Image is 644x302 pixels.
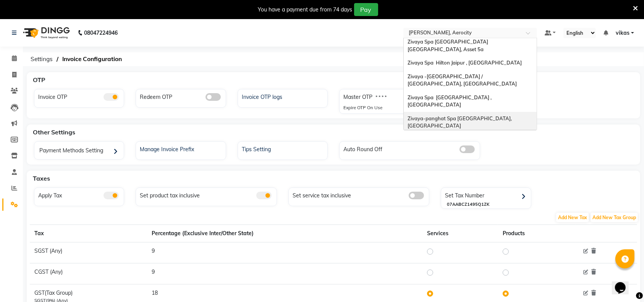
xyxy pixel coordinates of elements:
[138,91,225,101] div: Redeem OTP
[27,52,57,66] span: Settings
[84,22,118,44] b: 08047224946
[612,271,636,294] iframe: chat widget
[341,144,480,153] div: Auto Round Off
[36,190,124,200] div: Apply Tax
[555,214,590,221] a: Add New Tax
[343,104,382,112] div: Expire OTP On Use
[238,91,327,101] a: Invoice OTP logs
[58,52,126,66] span: Invoice Configuration
[36,91,124,101] div: Invoice OTP
[498,224,576,242] th: Products
[238,144,327,153] a: Tips Setting
[408,73,517,87] span: Zivaya -[GEOGRAPHIC_DATA] / [GEOGRAPHIC_DATA], [GEOGRAPHIC_DATA]
[147,242,422,263] td: 9
[30,224,147,242] th: Tax
[258,6,353,14] div: You have a payment due from 74 days
[403,38,537,130] ng-dropdown-panel: Options list
[591,213,638,222] span: Add New Tax Group
[408,115,513,129] span: Zivaya-panghat Spa [GEOGRAPHIC_DATA], [GEOGRAPHIC_DATA]
[136,144,225,153] a: Manage Invoice Prefix
[240,91,327,101] div: Invoice OTP logs
[354,3,378,16] button: Pay
[147,224,422,242] th: Percentage (Exclusive Inter/Other State)
[616,29,629,37] span: vikas
[408,39,489,52] span: Zivaya Spa [GEOGRAPHIC_DATA] [GEOGRAPHIC_DATA], Asset 5a
[30,263,147,284] td: CGST (Any)
[30,242,147,263] td: SGST (Any)
[590,214,639,221] a: Add New Tax Group
[240,144,327,153] div: Tips Setting
[447,201,531,208] div: 07AABCZ1495Q1ZK
[45,289,73,296] span: (Tax Group)
[443,190,531,201] div: Set Tax Number
[291,190,429,200] div: Set service tax inclusive
[422,224,498,242] th: Services
[408,94,493,108] span: Zivaya Spa [GEOGRAPHIC_DATA] , [GEOGRAPHIC_DATA]
[343,93,372,101] label: Master OTP
[408,60,522,66] span: Zivaya Spa Hilton Jaipur , [GEOGRAPHIC_DATA]
[36,144,124,159] div: Payment Methods Setting
[138,190,277,200] div: Set product tax inclusive
[138,144,225,153] div: Manage Invoice Prefix
[147,263,422,284] td: 9
[556,213,589,222] span: Add New Tax
[19,22,72,44] img: logo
